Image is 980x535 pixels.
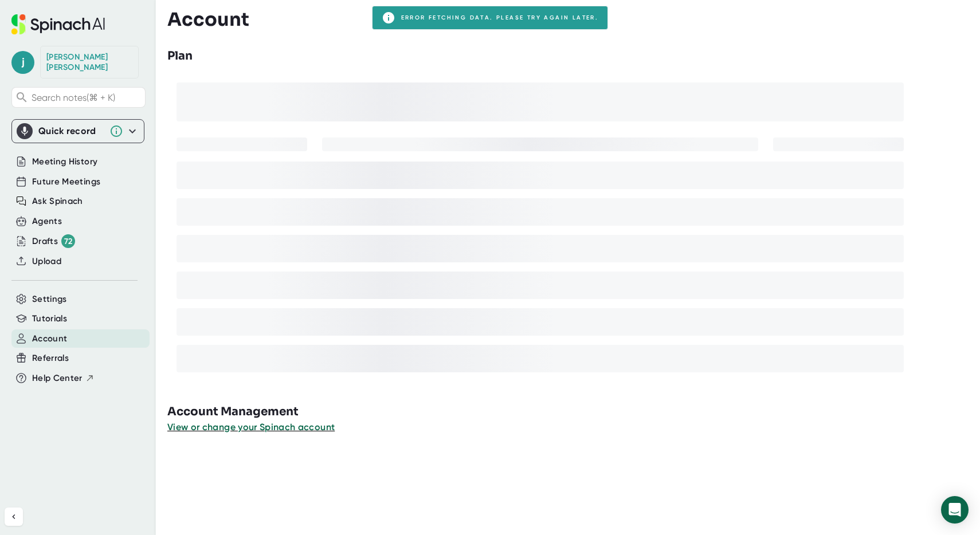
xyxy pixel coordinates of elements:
[61,234,75,248] div: 72
[167,420,335,434] button: View or change your Spinach account
[32,352,69,365] button: Referrals
[32,92,142,103] span: Search notes (⌘ + K)
[32,255,61,268] button: Upload
[11,51,34,74] span: j
[32,372,95,385] button: Help Center
[32,175,100,188] button: Future Meetings
[32,332,67,345] button: Account
[32,234,75,248] div: Drafts
[167,403,980,420] h3: Account Management
[941,496,969,524] div: Open Intercom Messenger
[32,234,75,248] button: Drafts 72
[5,508,23,526] button: Collapse sidebar
[32,372,83,385] span: Help Center
[167,422,335,432] span: View or change your Spinach account
[32,195,83,208] button: Ask Spinach
[32,293,67,306] button: Settings
[32,155,97,168] button: Meeting History
[46,52,132,72] div: Juan Carlos Parra
[32,215,62,228] button: Agents
[17,120,139,143] div: Quick record
[167,48,193,65] h3: Plan
[167,9,249,30] h3: Account
[38,125,104,137] div: Quick record
[32,312,67,325] button: Tutorials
